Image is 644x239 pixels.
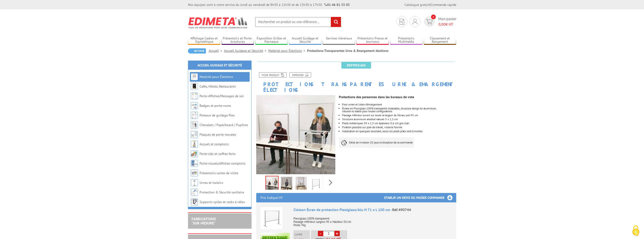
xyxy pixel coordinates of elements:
[342,118,456,121] li: Structure aluminium anodisé naturel 5 x 2,5 cm
[281,177,292,191] img: 490744_ecran_protection_emargement_elections_bureaux_vote.jpg
[426,19,433,24] img: devis rapide
[356,36,389,44] a: Présentoirs Presse et Journaux
[404,3,430,7] a: Catalogue gratuit
[318,231,323,236] a: -
[628,223,644,239] button: Cookies (fenêtre modale)
[431,15,436,19] span: 0
[260,207,283,229] img: Cloison Écran de protection Plexiglass/Alu H 71 x L 100 cm
[209,49,224,53] a: Accueil
[412,19,418,24] img: devis rapide
[255,17,341,27] input: Rechercher un produit ou une référence...
[323,36,355,44] a: Services Généraux
[404,2,456,7] div: |
[191,131,198,138] img: Plaques de porte murales
[268,49,307,53] a: Matériel pour Élections
[296,177,307,191] img: 490745_protection_plexiglass_urnes_bureaux_vote_elections_1.jpg
[200,94,244,98] a: Porte-Affiches/Messages de sol
[295,233,310,236] p: L'unité
[200,75,233,79] a: Matériel pour Élections
[200,142,229,146] a: Accueil et comptoirs
[191,170,198,177] img: Présentoirs cartes de visite
[342,107,456,110] div: Écrans en Plexiglass 100% transparent incassable, structure design en aluminium,
[630,225,642,237] img: Cookies (fenêtre modale)
[191,179,198,186] img: Urnes et isoloirs
[224,49,268,53] a: Accueil Guidage et Sécurité
[384,193,456,202] h3: Etablir un devis ou passer commande
[200,181,223,185] a: Urnes et isoloirs
[339,95,414,99] strong: Protections des personnes dans les bureaux de vote
[188,36,220,44] a: Affichage Cadres et Signalétique
[200,161,245,166] a: Porte-visuels/affiches comptoirs
[341,62,371,69] span: Destockage
[342,126,456,129] li: Fixation possible sur plan de travail, visserie fournie
[293,214,452,227] p: Plexiglass 100% transparent Passage inférieur Largeur 95 x Hauteur 20 cm Poids 7kg
[191,83,198,90] img: Cafés, Hôtels, Restaurants
[188,48,206,54] a: Retour
[191,141,198,148] img: Accueil et comptoirs
[191,112,198,119] img: Poteaux de guidage files
[334,231,340,236] a: +
[342,103,456,106] li: Pour urnes et listes d’émargement
[191,93,198,100] img: Porte-Affiches/Messages de sol
[392,207,411,212] span: Réf.490744
[191,189,198,196] img: Protection & Sécurité sanitaire
[256,95,336,174] img: 490744_490745_protection_plexiglass_listes_emargement_elections.jpg
[222,36,254,44] a: Présentoirs et Porte-brochures
[192,216,216,225] a: FABRICATIONS"Sur Mesure"
[438,22,456,27] span: € HT
[191,160,198,167] img: Porte-visuels/affiches comptoirs
[293,207,452,212] div: Cloison Écran de protection Plexiglass/Alu H 71 x L 100 cm -
[424,36,456,44] a: Classement et Rangement
[259,72,287,77] a: Fiche produit
[390,36,423,44] a: Présentoirs Multimédia
[188,2,350,7] div: Nos équipes sont à votre service du lundi au vendredi de 8h30 à 12h30 et de 13h30 à 17h30
[342,114,456,117] li: Passage inférieur ouvert sur toute la largeur de l’écran, soit 95 cm
[200,171,238,175] a: Présentoirs cartes de visite
[438,22,446,27] span: 0,00
[200,132,236,137] a: Plaques de porte murales
[289,36,321,44] a: Accueil Guidage et Sécurité
[200,84,236,89] a: Cafés, Hôtels, Restaurants
[438,16,456,27] span: Mon panier
[325,177,336,191] img: 490745_protection_plexiglass_urnes_listes_emargement_bureaux_vote_elections.jpg
[289,72,311,77] a: Imprimer
[188,14,248,31] img: Edimeta
[266,176,278,191] img: 490744_490745_protection_plexiglass_listes_emargement_elections.jpg
[260,193,283,202] p: Prix indiqué HT
[307,48,388,53] li: Protections Transparentes Urne & Emargement élections
[200,152,236,156] a: Porte-clés et coffres-forts
[191,121,198,128] img: Chevalets / Paperboard / Pupitres
[200,200,245,204] a: Supports cycles et racks à vélos
[255,36,288,44] a: Exposition Grilles et Panneaux
[191,102,198,109] img: Badges et porte-noms
[328,179,333,186] span: Next
[423,16,456,27] a: devis rapide 0 Mon panier 0,00€ HT
[324,3,350,7] strong: 01 46 81 33 03
[200,113,235,117] a: Poteaux de guidage files
[342,130,456,133] li: Installation en quelques secondes, seuls les pieds plats sont à monter.
[191,73,198,80] img: Matériel pour Élections
[197,63,242,67] a: Accueil Guidage et Sécurité
[200,190,244,194] a: Protection & Sécurité sanitaire
[342,110,456,113] div: robuste et stable pour toutes configurations
[191,198,198,205] img: Supports cycles et racks à vélos
[331,17,341,27] input: rechercher
[200,104,231,108] a: Badges et porte-noms
[342,122,456,125] li: Pieds métalliques 30 x 2,5 cm épaisseur 0,6 cm gris clair
[310,177,321,191] img: 490744_protection_plexiglass_listes_emargement_bureaux_vote_elections.jpg
[339,137,414,148] p: Délai de livraison 20 jours à réception de la commande
[400,19,404,25] img: devis rapide
[431,3,456,7] a: Commande rapide
[191,150,198,157] img: Porte-clés et coffres-forts
[200,123,248,127] a: Chevalets / Paperboard / Pupitres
